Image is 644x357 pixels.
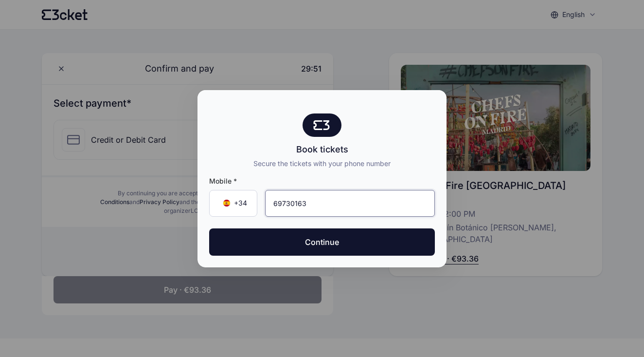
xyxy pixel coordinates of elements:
div: Book tickets [253,143,391,156]
input: Mobile [265,190,435,217]
button: Continue [209,228,435,256]
div: Secure the tickets with your phone number [253,158,391,169]
div: Country Code Selector [209,190,257,217]
span: Mobile * [209,176,435,186]
span: +34 [234,198,247,208]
